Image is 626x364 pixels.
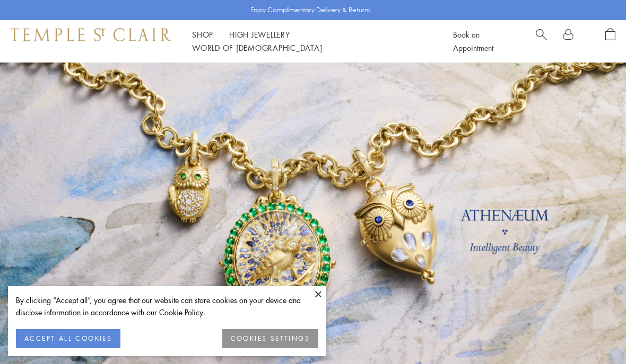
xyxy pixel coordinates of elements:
[229,29,290,40] a: High JewelleryHigh Jewellery
[192,42,322,53] a: World of [DEMOGRAPHIC_DATA]World of [DEMOGRAPHIC_DATA]
[192,29,213,40] a: ShopShop
[222,329,318,348] button: COOKIES SETTINGS
[453,29,493,53] a: Book an Appointment
[250,5,371,15] p: Enjoy Complimentary Delivery & Returns
[16,294,318,318] div: By clicking “Accept all”, you agree that our website can store cookies on your device and disclos...
[573,314,615,353] iframe: Gorgias live chat messenger
[605,28,615,55] a: Open Shopping Bag
[536,28,547,55] a: Search
[11,28,171,41] img: Temple St. Clair
[192,28,429,55] nav: Main navigation
[16,329,120,348] button: ACCEPT ALL COOKIES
